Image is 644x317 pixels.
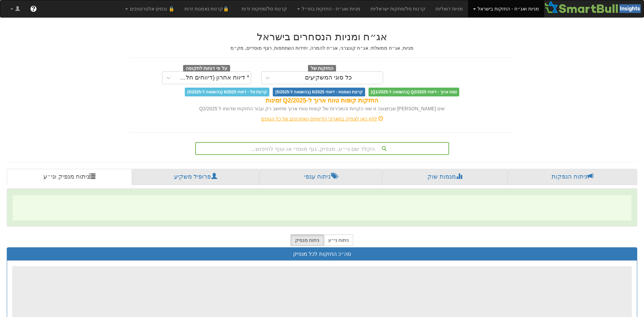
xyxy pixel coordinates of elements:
[129,31,515,42] h2: אג״ח ומניות הנסחרים בישראל
[292,0,365,17] a: מניות ואג״ח - החזקות בחו״ל
[31,5,35,12] span: ?
[468,0,544,17] a: מניות ואג״ח - החזקות בישראל
[132,169,259,185] a: פרופיל משקיע
[183,65,230,72] span: על פי דוחות לתקופה
[185,88,269,96] span: קרנות סל - דיווחי 6/2025 (בהשוואה ל-5/2025)
[382,169,508,185] a: מגמות שוק
[544,0,644,14] img: Smartbull
[305,74,352,81] div: כל סוגי המשקיעים
[124,115,520,122] div: לחץ כאן לצפייה בתאריכי הדיווחים האחרונים של כל הגופים
[259,169,382,185] a: ניתוח ענפי
[120,0,179,17] a: 🔒 נכסים אלטרנטיבים
[12,251,632,257] h3: סה״כ החזקות לכל מנפיק
[324,234,354,246] button: ניתוח ני״ע
[7,169,132,185] a: ניתוח מנפיק וני״ע
[369,88,459,96] span: טווח ארוך - דיווחי Q2/2025 (בהשוואה ל-Q1/2025)
[129,96,515,105] div: החזקות קופות טווח ארוך ל-Q2/2025 זמינות
[508,169,637,185] a: ניתוח הנפקות
[365,0,430,17] a: קרנות סל/מחקות ישראליות
[176,74,249,81] div: * דיווח אחרון (דיווחים חלקיים)
[237,0,292,17] a: קרנות סל/מחקות זרות
[273,88,365,96] span: קרנות נאמנות - דיווחי 6/2025 (בהשוואה ל-5/2025)
[179,0,237,17] a: 🔒קרנות נאמנות זרות
[196,143,448,154] div: הקלד שם ני״ע, מנפיק, גוף מוסדי או ענף לחיפוש...
[291,234,324,246] button: ניתוח מנפיק
[129,46,515,51] h5: מניות, אג״ח ממשלתי, אג״ח קונצרני, אג״ח להמרה, יחידות השתתפות, רצף מוסדיים, מק״מ
[129,105,515,112] div: שים [PERSON_NAME] שבתצוגה זו שווי הקניות והמכירות של קופות טווח ארוך מחושב רק עבור החזקות שדווחו ...
[308,65,336,72] span: החזקות של
[13,195,631,221] span: ‌
[25,0,42,17] a: ?
[430,0,468,17] a: מניות דואליות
